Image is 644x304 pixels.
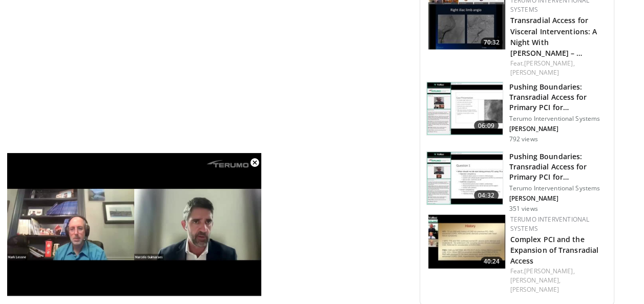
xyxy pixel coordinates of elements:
[510,68,559,77] a: [PERSON_NAME]
[509,194,608,203] p: [PERSON_NAME]
[510,215,590,233] a: Terumo Interventional Systems
[509,135,538,143] p: 792 views
[510,15,597,57] a: Transradial Access for Visceral Interventions: A Night With [PERSON_NAME] – …
[509,115,608,123] p: Terumo Interventional Systems
[481,257,503,266] span: 40:24
[524,267,574,275] a: [PERSON_NAME],
[427,82,503,136] img: 7eb8a980-5af5-45a6-b7e0-dbb1f079e827.150x105_q85_crop-smart_upscale.jpg
[509,184,608,192] p: Terumo Interventional Systems
[510,234,598,266] a: Complex PCI and the Expansion of Transradial Access
[509,205,538,213] p: 351 views
[427,152,503,205] img: 0192dff7-7f6c-49cb-a71d-46caa13f769d.150x105_q85_crop-smart_upscale.jpg
[481,38,503,47] span: 70:32
[510,285,559,294] a: [PERSON_NAME]
[509,151,608,182] h3: Pushing Boundaries: Transradial Access for Primary PCI for [MEDICAL_DATA], Pa…
[474,190,498,201] span: 04:32
[524,59,574,68] a: [PERSON_NAME],
[426,82,608,143] a: 06:09 Pushing Boundaries: Transradial Access for Primary PCI for [MEDICAL_DATA], Pa… Terumo Inter...
[509,82,608,113] h3: Pushing Boundaries: Transradial Access for Primary PCI for [MEDICAL_DATA], Pa…
[428,215,505,269] img: ce1f4423-1056-4937-821d-329d57d44230.150x105_q85_crop-smart_upscale.jpg
[426,151,608,213] a: 04:32 Pushing Boundaries: Transradial Access for Primary PCI for [MEDICAL_DATA], Pa… Terumo Inter...
[510,59,606,77] div: Feat.
[509,125,608,133] p: [PERSON_NAME]
[474,121,498,131] span: 06:09
[244,152,265,173] button: Close
[7,152,261,297] video-js: Video Player
[428,215,505,269] a: 40:24
[510,276,560,285] a: [PERSON_NAME],
[510,267,606,294] div: Feat.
